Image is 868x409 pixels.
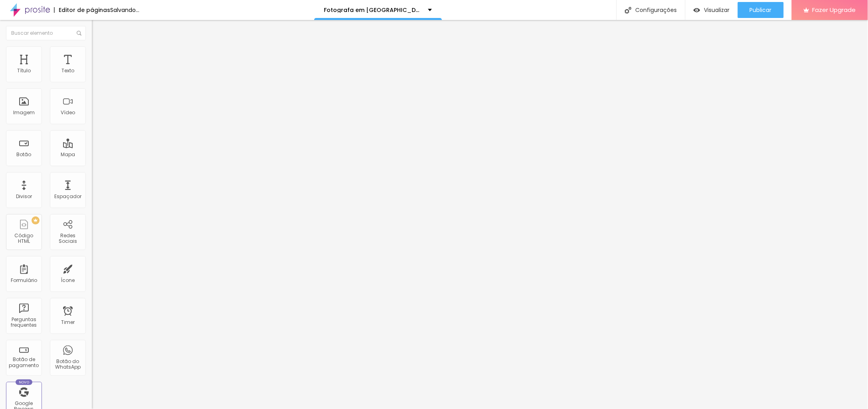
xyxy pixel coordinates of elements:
[686,2,738,18] button: Visualizar
[61,152,75,157] div: Mapa
[6,26,86,40] input: Buscar elemento
[8,233,40,244] div: Código HTML
[54,194,81,199] div: Espaçador
[61,320,75,325] div: Timer
[110,7,139,13] div: Salvando...
[704,7,730,13] span: Visualizar
[8,317,40,328] div: Perguntas frequentes
[17,68,31,73] div: Título
[16,379,33,385] div: Novo
[17,152,32,157] div: Botão
[92,20,868,409] iframe: Editor
[52,359,83,370] div: Botão do WhatsApp
[61,68,74,73] div: Texto
[738,2,784,18] button: Publicar
[750,7,772,13] span: Publicar
[52,233,83,244] div: Redes Sociais
[61,110,75,115] div: Vídeo
[11,278,37,283] div: Formulário
[324,7,422,13] p: Fotografa em [GEOGRAPHIC_DATA] - [GEOGRAPHIC_DATA]
[13,110,35,115] div: Imagem
[61,278,75,283] div: Ícone
[813,6,856,13] span: Fazer Upgrade
[54,7,110,13] div: Editor de páginas
[8,357,40,368] div: Botão de pagamento
[16,194,32,199] div: Divisor
[77,31,81,36] img: Icone
[625,7,632,14] img: Icone
[694,7,700,14] img: view-1.svg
